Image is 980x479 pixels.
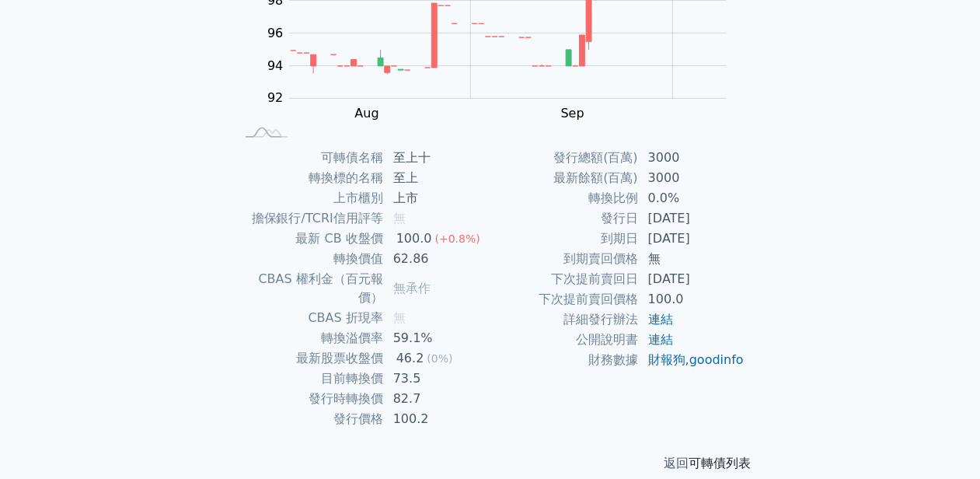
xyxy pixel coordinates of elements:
[639,168,745,188] td: 3000
[490,168,639,188] td: 最新餘額(百萬)
[902,404,980,479] iframe: Chat Widget
[235,188,384,208] td: 上市櫃別
[384,328,490,348] td: 59.1%
[384,249,490,269] td: 62.86
[235,328,384,348] td: 轉換溢價率
[267,58,283,73] tspan: 94
[384,148,490,168] td: 至上十
[393,310,406,325] span: 無
[490,289,639,309] td: 下次提前賣回價格
[648,332,673,347] a: 連結
[235,229,384,249] td: 最新 CB 收盤價
[639,208,745,229] td: [DATE]
[217,454,764,473] p: 返回
[235,269,384,308] td: CBAS 權利金（百元報價）
[490,309,639,330] td: 詳細發行辦法
[235,348,384,369] td: 最新股票收盤價
[639,229,745,249] td: [DATE]
[490,188,639,208] td: 轉換比例
[267,91,283,106] tspan: 92
[639,289,745,309] td: 100.0
[902,404,980,479] div: 聊天小工具
[235,389,384,409] td: 發行時轉換價
[235,308,384,328] td: CBAS 折現率
[490,330,639,350] td: 公開說明書
[490,229,639,249] td: 到期日
[490,208,639,229] td: 發行日
[639,249,745,269] td: 無
[639,188,745,208] td: 0.0%
[235,208,384,229] td: 擔保銀行/TCRI信用評等
[384,168,490,188] td: 至上
[235,409,384,429] td: 發行價格
[235,369,384,389] td: 目前轉換價
[235,249,384,269] td: 轉換價值
[435,233,480,245] span: (+0.8%)
[235,168,384,188] td: 轉換標的名稱
[393,349,427,368] div: 46.2
[267,26,283,40] tspan: 96
[235,148,384,168] td: 可轉債名稱
[384,369,490,389] td: 73.5
[639,350,745,370] td: ,
[384,188,490,208] td: 上市
[393,229,435,248] div: 100.0
[561,107,584,121] tspan: Sep
[384,389,490,409] td: 82.7
[689,352,744,367] a: goodinfo
[490,148,639,168] td: 發行總額(百萬)
[639,148,745,168] td: 3000
[639,269,745,289] td: [DATE]
[689,456,752,470] a: 可轉債列表
[384,409,490,429] td: 100.2
[393,211,406,226] span: 無
[490,249,639,269] td: 到期賣回價格
[490,269,639,289] td: 下次提前賣回日
[393,281,431,295] span: 無承作
[355,107,379,121] tspan: Aug
[648,352,685,367] a: 財報狗
[490,350,639,370] td: 財務數據
[427,352,452,365] span: (0%)
[648,312,673,327] a: 連結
